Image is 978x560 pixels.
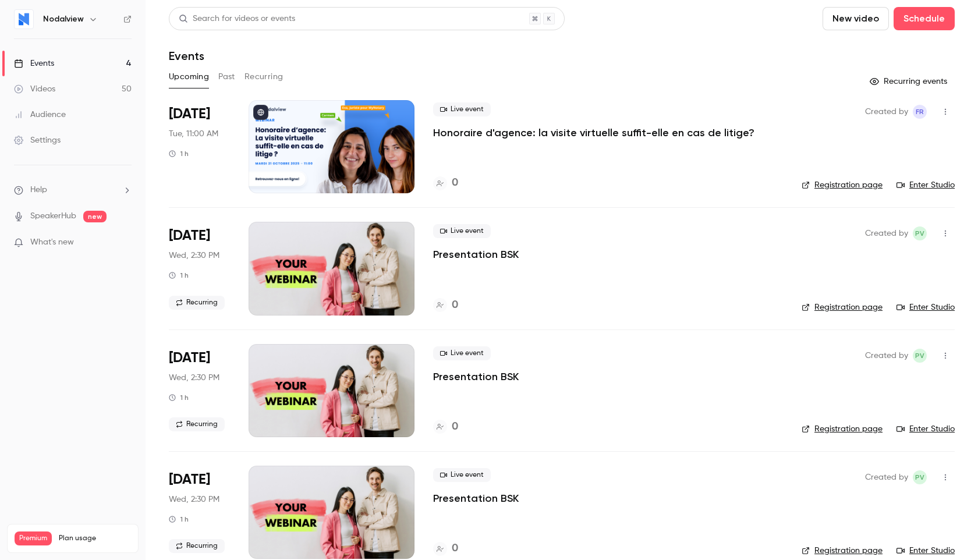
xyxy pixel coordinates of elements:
a: Enter Studio [897,423,955,435]
div: Sep 30 Wed, 2:30 PM (Europe/Paris) [169,466,230,559]
li: help-dropdown-opener [14,184,132,196]
button: Schedule [894,7,955,30]
span: Plan usage [59,534,131,543]
div: Search for videos or events [179,13,295,25]
span: [DATE] [169,226,210,245]
h6: Nodalview [43,13,84,25]
img: Nodalview [15,10,33,29]
span: Recurring [169,539,225,553]
a: SpeakerHub [30,210,76,222]
span: Wed, 2:30 PM [169,372,219,384]
a: Registration page [802,302,883,313]
h4: 0 [452,297,458,313]
a: 0 [433,297,458,313]
span: Tue, 11:00 AM [169,128,218,140]
span: PV [915,226,924,240]
div: 1 h [169,515,189,524]
span: FR [916,105,924,119]
div: Aug 26 Wed, 2:30 PM (Europe/Paris) [169,344,230,437]
span: [DATE] [169,470,210,489]
span: Wed, 2:30 PM [169,250,219,261]
span: new [83,211,107,222]
div: Settings [14,134,61,146]
div: Events [14,58,54,69]
a: Registration page [802,179,883,191]
span: Premium [15,531,52,545]
span: What's new [30,236,74,249]
a: Enter Studio [897,545,955,557]
a: 0 [433,175,458,191]
span: Help [30,184,47,196]
div: Jul 29 Wed, 2:30 PM (Europe/Paris) [169,222,230,315]
span: PV [915,349,924,363]
a: 0 [433,419,458,435]
a: Presentation BSK [433,491,519,505]
iframe: Noticeable Trigger [118,238,132,248]
a: Enter Studio [897,302,955,313]
div: 1 h [169,393,189,402]
a: Enter Studio [897,179,955,191]
span: Paul Vérine [913,470,927,484]
span: PV [915,470,924,484]
span: Recurring [169,417,225,431]
span: [DATE] [169,105,210,123]
span: Paul Vérine [913,349,927,363]
div: 1 h [169,271,189,280]
a: Honoraire d'agence: la visite virtuelle suffit-elle en cas de litige? [433,126,754,140]
a: Registration page [802,545,883,557]
h4: 0 [452,541,458,557]
a: Presentation BSK [433,247,519,261]
div: Videos [14,83,55,95]
span: Florence Robert [913,105,927,119]
button: Past [218,68,235,86]
a: Registration page [802,423,883,435]
a: 0 [433,541,458,557]
div: Oct 21 Tue, 11:00 AM (Europe/Brussels) [169,100,230,193]
span: Live event [433,346,491,360]
button: Recurring [245,68,284,86]
span: Recurring [169,296,225,310]
span: Live event [433,102,491,116]
span: Live event [433,468,491,482]
span: Paul Vérine [913,226,927,240]
span: Created by [865,470,908,484]
span: Live event [433,224,491,238]
h4: 0 [452,175,458,191]
span: Created by [865,226,908,240]
div: Audience [14,109,66,120]
h1: Events [169,49,204,63]
span: Wed, 2:30 PM [169,494,219,505]
div: 1 h [169,149,189,158]
h4: 0 [452,419,458,435]
button: Upcoming [169,68,209,86]
span: Created by [865,105,908,119]
a: Presentation BSK [433,370,519,384]
button: New video [823,7,889,30]
span: Created by [865,349,908,363]
button: Recurring events [864,72,955,91]
span: [DATE] [169,349,210,367]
